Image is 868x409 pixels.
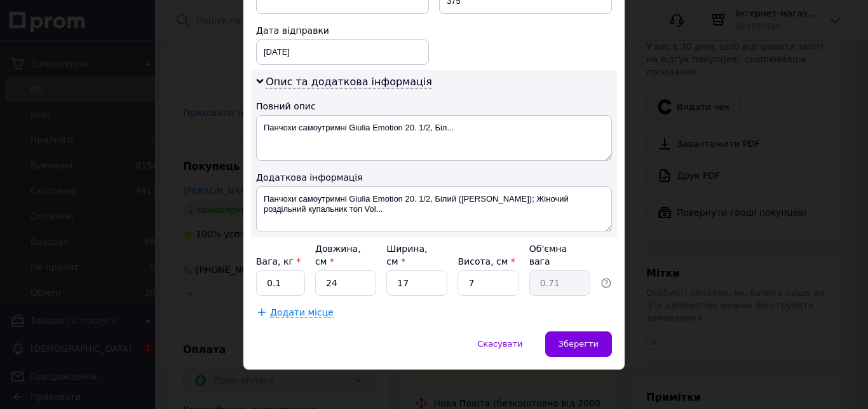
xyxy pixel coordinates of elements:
label: Ширина, см [386,244,427,267]
span: Опис та додаткова інформація [266,76,432,88]
div: Додаткова інформація [256,171,612,184]
div: Дата відправки [256,24,429,37]
textarea: Панчохи самоутримні Giulia Emotion 20. 1/2, Білий ([PERSON_NAME]); Жіночий роздільний купальник т... [256,186,612,232]
label: Висота, см [458,256,515,267]
textarea: Панчохи самоутримні Giulia Emotion 20. 1/2, Біл... [256,115,612,161]
span: Додати місце [270,307,334,318]
span: Зберегти [559,339,599,349]
label: Довжина, см [315,244,361,267]
div: Об'ємна вага [529,242,590,268]
div: Повний опис [256,100,612,113]
span: Скасувати [477,339,522,349]
label: Вага, кг [256,256,301,267]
